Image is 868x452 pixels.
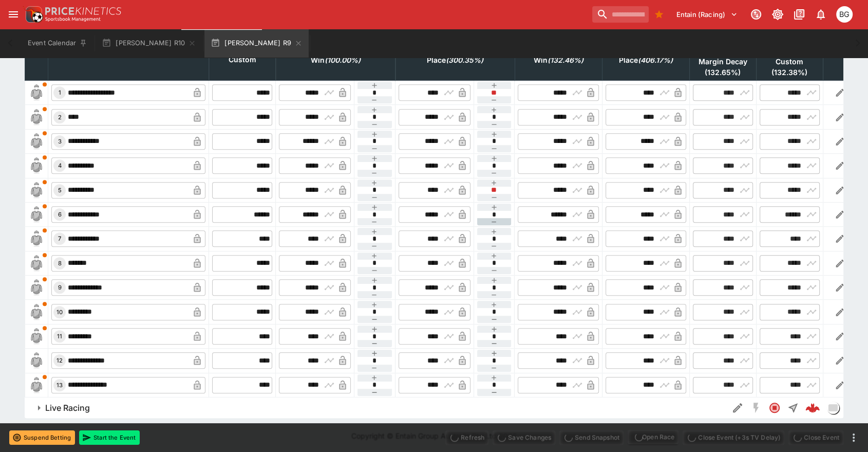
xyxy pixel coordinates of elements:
em: ( 300.35 %) [446,54,483,66]
button: Closed [765,399,784,417]
img: runner 6 [28,206,45,223]
span: 1 [56,89,63,96]
span: Custom [760,57,820,66]
button: Notifications [812,5,830,24]
em: ( 100.00 %) [325,54,361,66]
img: PriceKinetics [45,7,121,15]
img: runner 10 [28,304,45,320]
img: runner 12 [28,352,45,369]
span: 11 [55,333,64,340]
button: [PERSON_NAME] R9 [204,29,309,58]
input: search [592,6,649,23]
em: ( 132.46 %) [548,54,583,66]
th: Custom [209,39,276,80]
span: 2 [56,114,64,121]
span: ( 132.65 %) [693,68,753,77]
button: Start the Event [79,430,140,445]
button: Connected to PK [747,5,765,24]
button: Bookmarks [651,6,667,23]
div: liveracing [827,402,839,414]
img: runner 11 [28,328,45,345]
span: 10 [54,309,65,316]
span: 12 [54,357,65,364]
img: Sportsbook Management [45,17,101,22]
span: 3 [56,138,64,145]
img: runner 9 [28,279,45,296]
span: 6 [56,211,64,218]
img: logo-cerberus--red.svg [805,401,820,415]
span: 13 [54,382,65,389]
div: split button [628,430,678,444]
img: runner 4 [28,157,45,174]
button: Edit Detail [728,399,747,417]
button: open drawer [4,5,23,24]
img: runner 1 [28,84,45,101]
span: Place(406.17%) [608,54,684,66]
span: 9 [56,284,64,291]
img: PriceKinetics Logo [23,4,43,25]
button: Suspend Betting [9,430,75,445]
img: runner 7 [28,230,45,247]
img: runner 8 [28,255,45,272]
em: ( 406.17 %) [638,54,673,66]
svg: Closed [768,402,781,414]
h6: Live Racing [45,403,90,413]
img: runner 2 [28,109,45,125]
button: Straight [784,399,802,417]
span: Place(300.35%) [416,54,495,66]
img: runner 5 [28,182,45,198]
button: SGM Disabled [747,399,765,417]
span: Margin Decay [693,57,753,66]
button: more [847,431,860,444]
span: 5 [56,187,64,194]
img: runner 13 [28,377,45,393]
a: dfeea062-b971-4369-a574-00e2550537cf [802,397,823,418]
img: runner 3 [28,133,45,150]
div: dfeea062-b971-4369-a574-00e2550537cf [805,401,820,415]
span: Win(100.00%) [299,54,372,66]
img: liveracing [827,402,839,413]
button: Live Racing [25,397,728,418]
span: ( 132.38 %) [760,68,820,77]
button: Select Tenant [670,6,744,23]
span: Win(132.46%) [522,54,595,66]
button: Toggle light/dark mode [768,5,787,24]
button: Event Calendar [22,29,93,58]
span: 7 [56,235,63,242]
button: Documentation [790,5,808,24]
span: 8 [56,260,64,267]
span: 4 [56,162,64,169]
button: [PERSON_NAME] R10 [96,29,202,58]
button: Ben Grimstone [833,3,856,26]
div: Ben Grimstone [836,6,853,23]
